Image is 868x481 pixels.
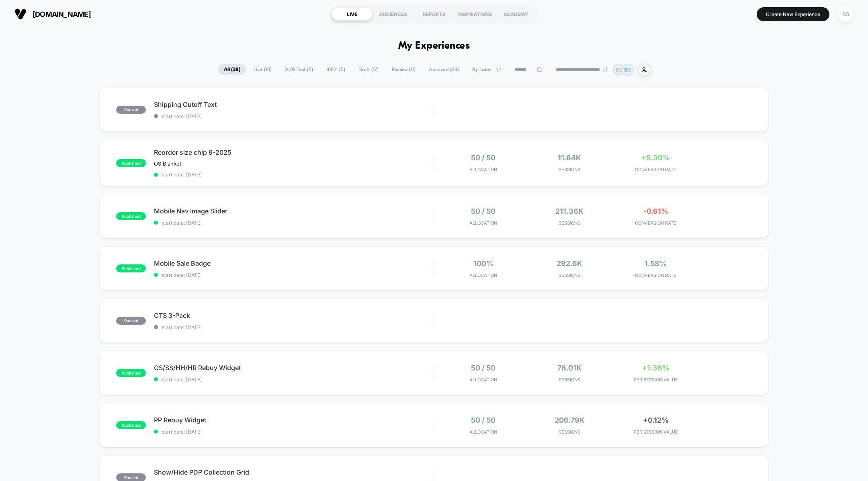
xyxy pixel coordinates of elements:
[835,6,856,23] button: BS
[616,67,622,73] p: BS
[154,207,434,215] span: Mobile Nav Image Slider
[528,220,610,226] span: Sessions
[469,220,497,226] span: Allocation
[116,317,146,325] span: paused
[615,377,697,383] span: PER SESSION VALUE
[116,159,146,167] span: published
[557,259,582,268] span: 292.6k
[154,100,434,108] span: Shipping Cutoff Text
[643,207,668,215] span: -0.61%
[154,272,434,278] span: start date: [DATE]
[495,8,536,20] div: ACADEMY
[154,416,434,424] span: PP Rebuy Widget
[469,429,497,435] span: Allocation
[471,154,495,162] span: 50 / 50
[154,148,434,156] span: Reorder size chip 9-2025
[615,167,697,172] span: CONVERSION RATE
[643,416,669,424] span: +0.12%
[279,64,319,75] span: A/B Test ( 5 )
[398,40,470,52] h1: My Experiences
[414,8,454,20] div: REPORTS
[116,212,146,220] span: published
[116,106,146,114] span: paused
[625,67,631,73] p: BS
[454,8,495,20] div: INSPIRATIONS
[555,416,585,424] span: 206.79k
[528,429,610,435] span: Sessions
[154,220,434,226] span: start date: [DATE]
[12,8,93,20] button: [DOMAIN_NAME]
[154,259,434,267] span: Mobile Sale Badge
[154,160,181,167] span: OS Blanket
[154,377,434,383] span: start date: [DATE]
[116,369,146,377] span: published
[528,167,610,172] span: Sessions
[641,154,670,162] span: +5.30%
[471,207,495,215] span: 50 / 50
[352,64,385,75] span: Draft ( 17 )
[838,6,854,22] div: BS
[473,259,493,268] span: 100%
[154,364,434,372] span: OS/SS/HH/HR Rebuy Widget
[615,429,697,435] span: PER SESSION VALUE
[603,67,608,72] img: end
[471,416,495,424] span: 50 / 50
[218,64,246,75] span: All ( 38 )
[555,207,583,215] span: 211.36k
[471,364,495,372] span: 50 / 50
[472,67,491,73] span: By Label
[642,364,669,372] span: +1.36%
[615,220,697,226] span: CONVERSION RATE
[154,468,434,476] span: Show/Hide PDP Collection Grid
[615,272,697,278] span: CONVERSION RATE
[248,64,278,75] span: Live ( 10 )
[469,377,497,383] span: Allocation
[320,64,351,75] span: 100% ( 5 )
[528,272,610,278] span: Sessions
[154,172,434,178] span: start date: [DATE]
[469,167,497,172] span: Allocation
[757,7,829,21] button: Create New Experience
[558,154,581,162] span: 11.64k
[116,421,146,429] span: published
[645,259,667,268] span: 1.58%
[386,64,422,75] span: Paused ( 11 )
[423,64,465,75] span: Archived ( 43 )
[154,324,434,330] span: start date: [DATE]
[154,311,434,319] span: CTS 3-Pack
[528,377,610,383] span: Sessions
[332,8,373,20] div: LIVE
[33,10,91,18] span: [DOMAIN_NAME]
[14,8,27,20] img: Visually logo
[373,8,414,20] div: AUDIENCES
[557,364,581,372] span: 78.01k
[116,264,146,272] span: published
[154,113,434,119] span: start date: [DATE]
[469,272,497,278] span: Allocation
[154,429,434,435] span: start date: [DATE]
